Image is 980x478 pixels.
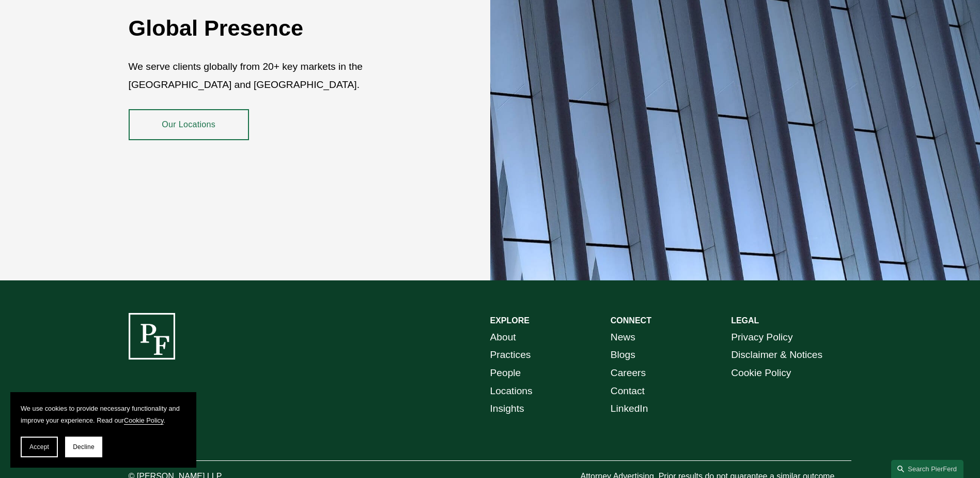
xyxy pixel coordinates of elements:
[611,328,635,347] a: News
[65,437,102,457] button: Decline
[731,328,792,347] a: Privacy Policy
[611,400,648,418] a: LinkedIn
[490,316,530,325] strong: EXPLORE
[124,416,164,424] a: Cookie Policy
[731,364,791,382] a: Cookie Policy
[731,316,759,325] strong: LEGAL
[21,402,186,426] p: We use cookies to provide necessary functionality and improve your experience. Read our .
[490,328,516,347] a: About
[129,14,430,41] h2: Global Presence
[731,346,822,364] a: Disclaimer & Notices
[611,316,651,325] strong: CONNECT
[611,346,635,364] a: Blogs
[21,437,58,457] button: Accept
[129,109,249,140] a: Our Locations
[490,382,533,400] a: Locations
[490,364,521,382] a: People
[891,460,963,478] a: Search this site
[611,382,645,400] a: Contact
[129,58,430,94] p: We serve clients globally from 20+ key markets in the [GEOGRAPHIC_DATA] and [GEOGRAPHIC_DATA].
[73,443,95,451] span: Decline
[10,392,196,468] section: Cookie banner
[490,346,531,364] a: Practices
[29,443,49,451] span: Accept
[611,364,646,382] a: Careers
[490,400,524,418] a: Insights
